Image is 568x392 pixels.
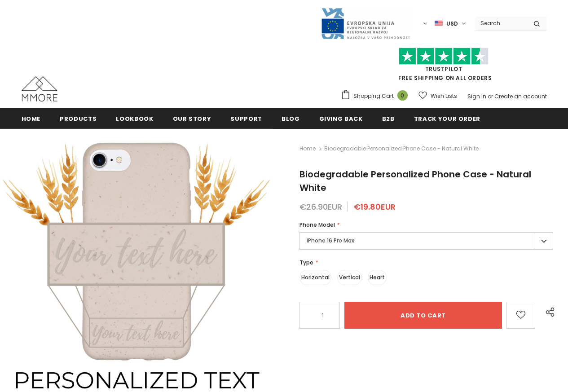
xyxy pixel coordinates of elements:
a: Home [22,108,41,128]
img: Trust Pilot Stars [399,48,489,65]
a: B2B [382,108,395,128]
span: Track your order [414,115,480,123]
span: Home [22,115,41,123]
a: support [230,108,262,128]
a: Products [60,108,97,128]
span: €26.90EUR [299,201,342,212]
a: Sign In [467,92,486,100]
input: Add to cart [344,302,502,329]
span: 0 [397,90,408,101]
label: Heart [368,270,387,285]
span: Shopping Cart [353,92,394,101]
input: Search Site [475,17,527,30]
span: support [230,115,262,123]
label: Horizontal [299,270,331,285]
a: Lookbook [116,108,153,128]
span: Lookbook [116,115,153,123]
span: Biodegradable Personalized Phone Case - Natural White [299,168,531,194]
a: Our Story [173,108,211,128]
span: Phone Model [299,221,335,229]
span: FREE SHIPPING ON ALL ORDERS [341,52,547,82]
a: Track your order [414,108,480,128]
a: Trustpilot [425,65,462,73]
a: Wish Lists [418,88,457,104]
a: Javni Razpis [321,19,410,27]
span: Type [299,259,313,266]
a: Giving back [319,108,363,128]
span: Our Story [173,115,211,123]
span: USD [446,19,458,28]
span: Giving back [319,115,363,123]
a: Home [299,143,316,154]
label: iPhone 16 Pro Max [299,232,553,250]
a: Create an account [494,92,547,100]
img: Javni Razpis [321,7,410,40]
a: Shopping Cart 0 [341,89,412,103]
span: B2B [382,115,395,123]
span: Blog [282,115,300,123]
span: €19.80EUR [354,201,396,212]
span: Biodegradable Personalized Phone Case - Natural White [324,143,479,154]
img: USD [435,20,443,27]
img: MMORE Cases [22,76,57,101]
span: Wish Lists [431,92,457,101]
span: or [488,92,493,100]
a: Blog [282,108,300,128]
span: Products [60,115,97,123]
label: Vertical [337,270,362,285]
